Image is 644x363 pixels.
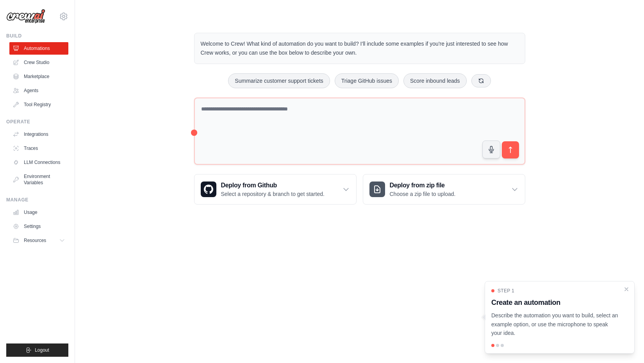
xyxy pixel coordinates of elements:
[6,197,68,203] div: Manage
[335,73,399,88] button: Triage GitHub issues
[6,9,45,24] img: Logo
[221,190,325,198] p: Select a repository & branch to get started.
[9,56,68,69] a: Crew Studio
[9,220,68,233] a: Settings
[9,206,68,219] a: Usage
[9,234,68,247] button: Resources
[9,98,68,111] a: Tool Registry
[491,311,619,338] p: Describe the automation you want to build, select an example option, or use the microphone to spe...
[9,42,68,55] a: Automations
[390,190,456,198] p: Choose a zip file to upload.
[6,33,68,39] div: Build
[35,347,49,353] span: Logout
[6,343,68,357] button: Logout
[390,181,456,190] h3: Deploy from zip file
[9,70,68,83] a: Marketplace
[623,286,630,292] button: Close walkthrough
[491,297,619,308] h3: Create an automation
[9,170,68,189] a: Environment Variables
[228,73,330,88] button: Summarize customer support tickets
[9,142,68,155] a: Traces
[498,288,514,294] span: Step 1
[403,73,467,88] button: Score inbound leads
[9,156,68,169] a: LLM Connections
[221,181,325,190] h3: Deploy from Github
[9,84,68,97] a: Agents
[24,237,46,244] span: Resources
[6,119,68,125] div: Operate
[201,39,519,57] p: Welcome to Crew! What kind of automation do you want to build? I'll include some examples if you'...
[9,128,68,141] a: Integrations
